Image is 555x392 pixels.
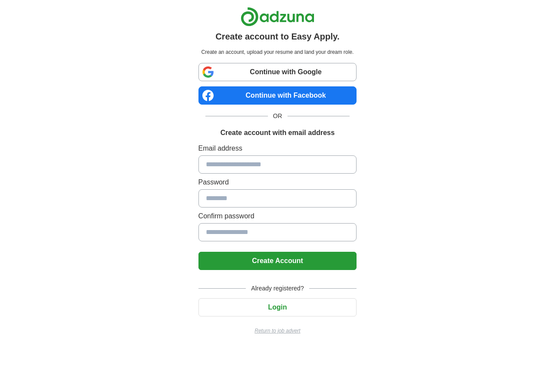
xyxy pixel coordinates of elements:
label: Confirm password [198,211,357,221]
label: Email address [198,143,357,154]
span: OR [268,112,287,121]
h1: Create account to Easy Apply. [215,30,340,43]
a: Login [198,303,357,311]
label: Password [198,177,357,188]
button: Create Account [198,252,357,270]
img: Adzuna logo [241,7,314,26]
a: Continue with Facebook [198,86,357,105]
span: Already registered? [246,284,309,293]
button: Login [198,298,357,316]
h1: Create account with email address [220,128,334,138]
a: Return to job advert [198,327,357,335]
a: Continue with Google [198,63,357,81]
p: Create an account, upload your resume and land your dream role. [200,48,355,56]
